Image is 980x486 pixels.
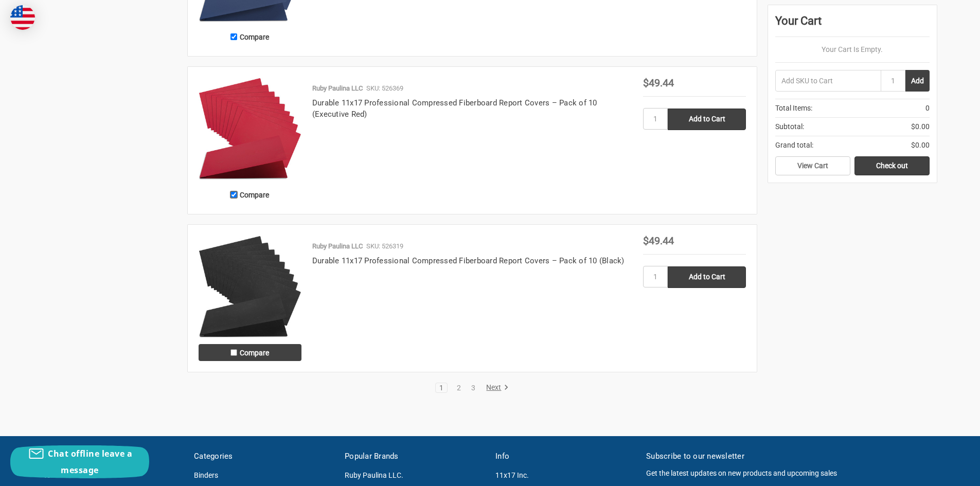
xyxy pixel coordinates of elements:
a: Testimonials [43,471,83,479]
img: Durable 11x17 Professional Compressed Fiberboard Report Covers – Pack of 10 (Executive Red) [199,78,301,181]
span: $0.00 [911,140,930,151]
div: Your Cart [775,12,930,37]
label: Compare [199,344,301,361]
a: 1 [436,384,447,391]
input: Add to Cart [668,266,746,288]
label: Compare [199,186,301,203]
label: Compare [199,28,301,45]
span: 0 [925,103,930,114]
p: SKU: 526319 [366,241,403,251]
span: Subtotal: [775,121,804,132]
h5: Categories [194,451,334,462]
input: Compare [230,349,237,356]
input: Add SKU to Cart [775,70,881,92]
p: SKU: 526369 [366,83,403,94]
span: Grand total: [775,140,813,151]
img: duty and tax information for United States [10,5,35,30]
a: Next [483,383,509,392]
p: Ruby Paulina LLC [312,83,363,94]
input: Compare [230,33,237,40]
h5: Popular Brands [345,451,485,462]
a: Ruby Paulina LLC. [345,471,403,479]
input: Add to Cart [668,109,746,130]
a: 2 [453,384,465,391]
h5: Subscribe to our newsletter [646,451,937,462]
span: $49.44 [643,77,674,89]
input: Compare [230,191,237,198]
a: View Cart [775,156,850,176]
a: Durable 11x17 Professional Compressed Fiberboard Report Covers – Pack of 10 (Executive Red) [312,98,597,119]
span: $0.00 [911,121,930,132]
p: Your Cart Is Empty. [775,44,930,55]
img: 11" x17" Premium Fiberboard Report Protection | Metal Fastener Securing System | Sophisticated Pa... [199,236,301,338]
p: Get the latest updates on new products and upcoming sales [646,468,937,479]
button: Chat offline leave a message [10,445,149,478]
a: Check out [854,156,930,176]
a: Durable 11x17 Professional Compressed Fiberboard Report Covers – Pack of 10 (Black) [312,256,625,265]
span: Chat offline leave a message [48,448,132,476]
a: 3 [468,384,479,391]
button: Add [905,70,930,92]
h5: Info [495,451,635,462]
p: Ruby Paulina LLC [312,241,363,251]
span: $49.44 [643,235,674,247]
a: Binders [194,471,218,479]
span: Total Items: [775,103,812,114]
